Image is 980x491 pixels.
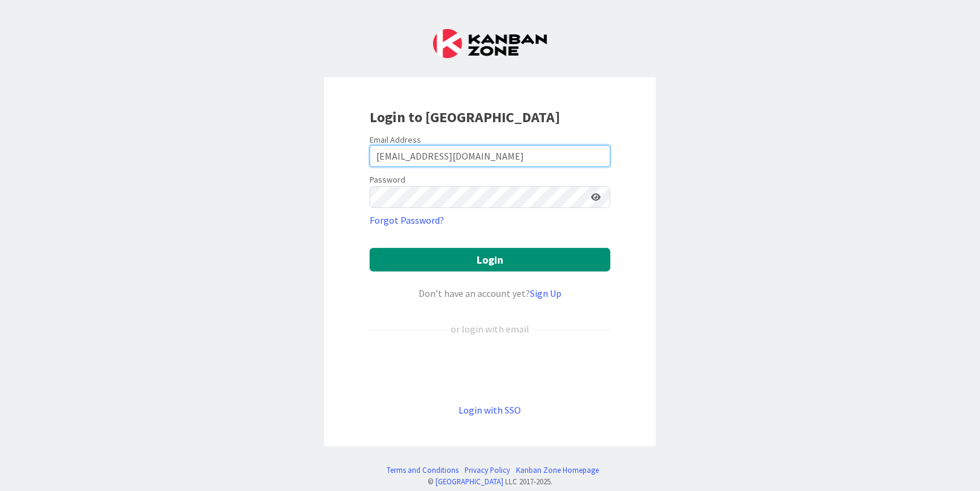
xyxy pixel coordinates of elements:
[370,134,421,145] label: Email Address
[387,464,459,476] a: Terms and Conditions
[459,404,521,416] a: Login with SSO
[448,322,532,336] div: or login with email
[465,464,511,476] a: Privacy Policy
[517,464,599,476] a: Kanban Zone Homepage
[436,476,503,486] a: [GEOGRAPHIC_DATA]
[364,356,616,383] iframe: Sign in with Google Button
[370,248,610,272] button: Login
[370,286,610,301] div: Don’t have an account yet?
[370,213,444,227] a: Forgot Password?
[381,476,599,487] div: © LLC 2017- 2025 .
[530,287,561,299] a: Sign Up
[370,174,405,186] label: Password
[370,108,560,126] b: Login to [GEOGRAPHIC_DATA]
[433,29,547,58] img: Kanban Zone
